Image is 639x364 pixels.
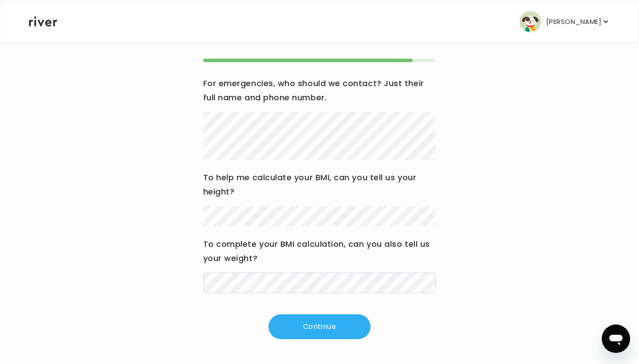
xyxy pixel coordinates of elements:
[203,76,436,105] h3: For emergencies, who should we contact? Just their full name and phone number.
[203,170,436,199] h3: To help me calculate your BMI, can you tell us your height?
[546,16,601,28] p: [PERSON_NAME]
[268,314,371,339] button: Continue
[203,273,436,293] input: WEIGHT
[203,237,436,265] h3: To complete your BMI calculation, can you also tell us your weight?
[602,324,630,353] iframe: Кнопка для запуску вікна повідомлень
[520,11,541,32] img: user avatar
[520,11,610,32] button: user avatar[PERSON_NAME]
